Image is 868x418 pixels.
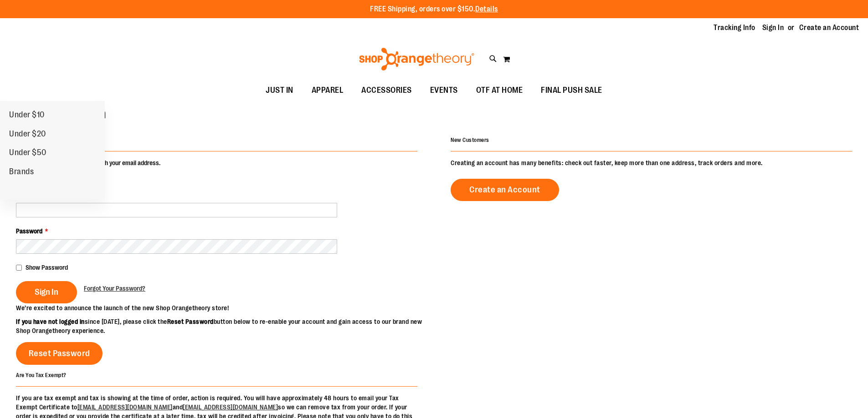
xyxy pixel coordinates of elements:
[312,80,344,101] span: APPAREL
[26,264,68,271] span: Show Password
[16,317,434,335] p: since [DATE], please click the button below to re-enable your account and gain access to our bran...
[352,80,421,101] a: ACCESSORIES
[451,179,559,201] a: Create an Account
[430,80,458,101] span: EVENTS
[16,303,434,312] p: We’re excited to announce the launch of the new Shop Orangetheory store!
[469,185,540,195] span: Create an Account
[762,23,784,33] a: Sign In
[467,80,532,101] a: OTF AT HOME
[16,318,85,325] strong: If you have not logged in
[361,80,412,101] span: ACCESSORIES
[167,318,214,325] strong: Reset Password
[183,403,278,411] a: [EMAIL_ADDRESS][DOMAIN_NAME]
[9,110,45,121] span: Under $10
[476,80,523,101] span: OTF AT HOME
[541,80,602,101] span: FINAL PUSH SALE
[358,48,476,71] img: Shop Orangetheory
[9,129,46,141] span: Under $20
[29,348,90,358] span: Reset Password
[16,372,67,378] strong: Are You Tax Exempt?
[35,287,58,297] span: Sign In
[16,227,42,235] span: Password
[370,4,498,15] p: FREE Shipping, orders over $150.
[257,80,303,101] a: JUST IN
[16,281,77,303] button: Sign In
[77,403,173,411] a: [EMAIL_ADDRESS][DOMAIN_NAME]
[84,284,145,293] a: Forgot Your Password?
[714,23,755,33] a: Tracking Info
[303,80,353,101] a: APPAREL
[799,23,859,33] a: Create an Account
[266,80,293,101] span: JUST IN
[9,148,46,159] span: Under $50
[16,342,103,365] a: Reset Password
[532,80,611,101] a: FINAL PUSH SALE
[451,158,852,167] p: Creating an account has many benefits: check out faster, keep more than one address, track orders...
[451,137,489,143] strong: New Customers
[9,167,34,178] span: Brands
[84,285,145,292] span: Forgot Your Password?
[475,5,498,13] a: Details
[421,80,467,101] a: EVENTS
